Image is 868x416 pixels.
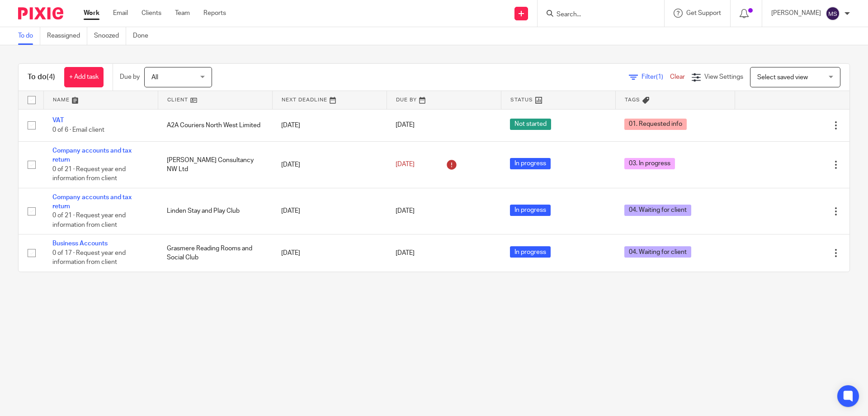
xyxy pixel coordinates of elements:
span: [DATE] [396,250,415,256]
a: + Add task [64,67,104,87]
span: In progress [510,158,551,169]
a: Clear [670,74,685,80]
img: Pixie [18,7,63,19]
td: Grasmere Reading Rooms and Social Club [158,234,272,272]
a: Done [133,27,155,45]
span: 01. Requested info [624,119,687,130]
td: Linden Stay and Play Club [158,188,272,234]
span: 0 of 21 · Request year end information from client [52,166,126,182]
a: Team [175,9,190,18]
span: (4) [47,73,55,81]
span: 0 of 6 · Email client [52,127,104,133]
a: Snoozed [94,27,126,45]
span: Get Support [686,10,721,16]
span: Filter [642,74,670,80]
td: A2A Couriers North West Limited [158,109,272,141]
p: Due by [120,72,140,81]
a: Email [113,9,128,18]
a: Business Accounts [52,240,108,247]
a: Reports [203,9,226,18]
td: [DATE] [272,234,387,272]
span: In progress [510,205,551,216]
span: 04. Waiting for client [624,246,691,258]
span: Select saved view [757,74,808,81]
span: All [151,74,158,81]
a: To do [18,27,40,45]
span: [DATE] [396,162,415,168]
span: [DATE] [396,122,415,129]
span: 0 of 17 · Request year end information from client [52,250,126,266]
span: [DATE] [396,208,415,215]
a: Reassigned [47,27,87,45]
span: 04. Waiting for client [624,205,691,216]
span: In progress [510,246,551,258]
span: View Settings [704,74,743,80]
a: Company accounts and tax return [52,148,132,163]
span: 0 of 21 · Request year end information from client [52,213,126,229]
td: [DATE] [272,188,387,234]
p: [PERSON_NAME] [771,9,821,18]
a: VAT [52,117,64,124]
td: [DATE] [272,109,387,141]
input: Search [556,11,637,19]
a: Work [84,9,99,18]
td: [DATE] [272,141,387,188]
span: Tags [625,97,640,102]
span: (1) [656,74,663,80]
td: [PERSON_NAME] Consultancy NW Ltd [158,141,272,188]
img: svg%3E [826,6,840,21]
span: 03. In progress [624,158,675,169]
span: Not started [510,119,551,130]
a: Company accounts and tax return [52,194,132,210]
h1: To do [28,72,55,82]
a: Clients [142,9,161,18]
